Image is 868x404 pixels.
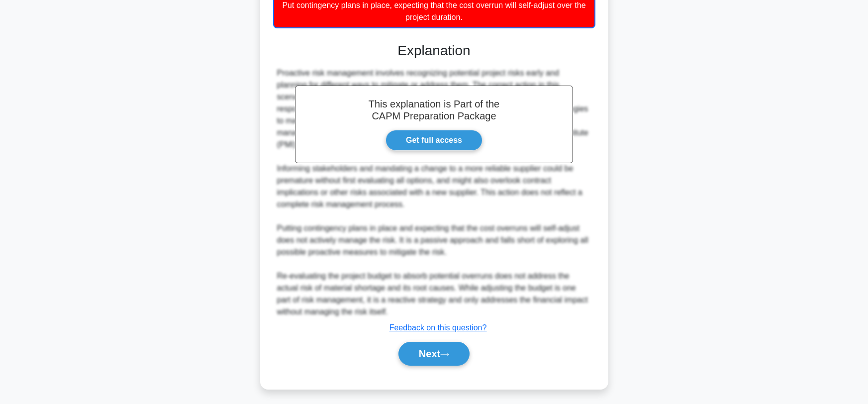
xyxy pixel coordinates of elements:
h3: Explanation [279,42,589,59]
button: Next [398,342,470,366]
div: Proactive risk management involves recognizing potential project risks early and planning for dif... [277,67,591,318]
a: Get full access [386,130,482,151]
a: Feedback on this question? [389,323,487,332]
